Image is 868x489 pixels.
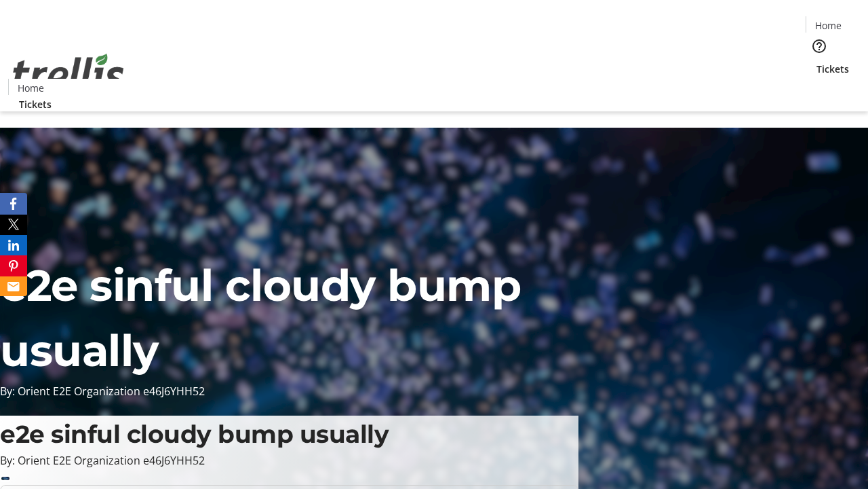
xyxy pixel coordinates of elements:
button: Cart [806,76,833,103]
a: Home [806,18,850,33]
img: Orient E2E Organization e46J6YHH52's Logo [8,39,129,107]
span: Home [18,81,44,95]
a: Home [9,81,52,95]
span: Tickets [19,97,52,111]
button: Help [806,33,833,60]
span: Home [815,18,842,33]
a: Tickets [8,97,62,111]
span: Tickets [816,62,849,76]
a: Tickets [806,62,860,76]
